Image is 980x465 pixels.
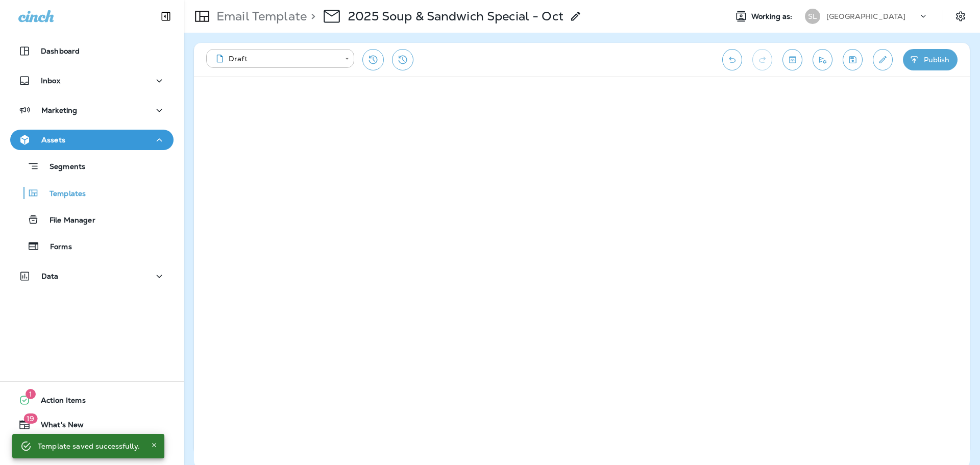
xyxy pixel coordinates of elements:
button: Settings [951,7,970,26]
p: File Manager [39,216,95,226]
button: Toggle preview [782,49,802,70]
button: File Manager [10,209,174,230]
button: 19What's New [10,414,174,435]
button: Save [843,49,863,70]
div: Draft [213,54,338,64]
div: SL [805,9,820,24]
button: Publish [903,49,958,70]
p: Inbox [41,77,60,85]
button: Collapse Sidebar [152,6,180,27]
p: Forms [40,242,72,252]
button: Support [10,439,174,459]
span: 1 [26,389,36,399]
p: Marketing [41,106,77,114]
span: Action Items [31,396,86,408]
p: [GEOGRAPHIC_DATA] [826,12,905,20]
p: Dashboard [41,47,80,55]
p: Segments [39,162,85,173]
button: Segments [10,155,174,177]
p: Email Template [212,9,307,24]
button: Forms [10,235,174,257]
span: Working as: [751,12,795,21]
button: Inbox [10,70,174,91]
p: > [307,9,315,24]
span: What's New [31,421,84,433]
div: Template saved successfully. [38,437,140,455]
button: Dashboard [10,41,174,61]
button: Data [10,266,174,286]
p: Templates [39,189,86,199]
button: Edit details [873,49,893,70]
button: View Changelog [392,49,413,70]
button: Assets [10,130,174,150]
button: Undo [722,49,742,70]
p: 2025 Soup & Sandwich Special - Oct [348,9,563,24]
span: 19 [23,413,37,424]
p: Data [41,272,59,280]
button: Send test email [813,49,832,70]
button: Close [148,439,160,451]
button: 1Action Items [10,390,174,410]
p: Assets [41,136,65,144]
button: Templates [10,182,174,204]
button: Marketing [10,100,174,120]
button: Restore from previous version [362,49,384,70]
